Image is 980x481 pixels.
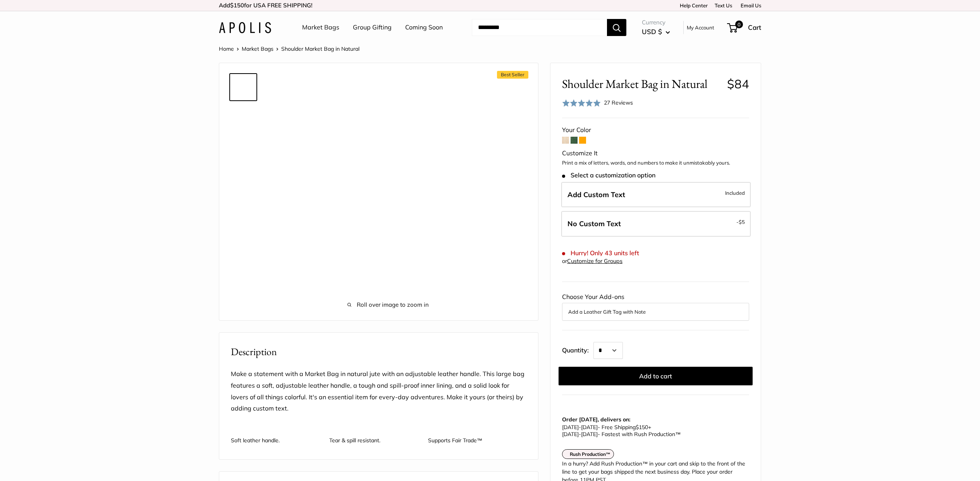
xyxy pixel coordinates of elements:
button: Add a Leather Gift Tag with Note [568,307,743,316]
span: Cart [748,23,761,31]
a: Email Us [738,2,761,9]
span: - Fastest with Rush Production™ [562,431,681,438]
a: Market Bags [302,22,339,33]
span: [DATE] [562,424,579,431]
a: Shoulder Market Bag in Natural [229,135,257,163]
a: 0 Cart [728,21,761,34]
a: Shoulder Market Bag in Natural [229,73,257,101]
a: Customize for Groups [567,258,622,265]
span: [DATE] [581,431,598,438]
input: Search... [472,19,607,36]
span: Currency [642,17,670,28]
button: Search [607,19,626,36]
span: 0 [735,21,743,28]
div: Customize It [562,148,749,159]
a: Shoulder Market Bag in Natural [229,228,257,256]
span: $150 [230,2,244,9]
p: - Free Shipping + [562,424,745,438]
button: Add to cart [559,367,753,385]
a: Group Gifting [353,22,392,33]
span: USD $ [642,27,662,36]
label: Leave Blank [561,211,751,237]
span: Roll over image to zoom in [281,299,495,310]
nav: Breadcrumb [219,44,359,54]
img: Apolis [219,22,271,33]
a: Shoulder Market Bag in Natural [229,104,257,132]
span: [DATE] [581,424,598,431]
a: Shoulder Market Bag in Natural [229,259,257,287]
strong: Rush Production™ [570,451,610,457]
span: - [579,431,581,438]
a: Market Bags [242,45,273,52]
span: Shoulder Market Bag in Natural [562,77,721,91]
a: Shoulder Market Bag in Natural [229,290,257,318]
label: Quantity: [562,340,593,359]
div: Choose Your Add-ons [562,291,749,321]
p: Supports Fair Trade™ [428,430,519,444]
span: $150 [636,424,648,431]
a: Text Us [715,2,732,9]
span: Add Custom Text [567,190,625,199]
span: Hurry! Only 43 units left [562,249,639,257]
p: Print a mix of letters, words, and numbers to make it unmistakably yours. [562,159,749,167]
a: Home [219,45,234,52]
span: 27 Reviews [604,99,633,106]
label: Add Custom Text [561,182,751,208]
a: Shoulder Market Bag in Natural [229,197,257,225]
div: or [562,256,622,266]
span: Select a customization option [562,172,655,179]
span: $5 [739,219,745,225]
a: Coming Soon [405,22,443,33]
span: Best Seller [497,71,528,79]
span: Shoulder Market Bag in Natural [281,45,359,52]
span: Included [725,188,745,198]
div: Your Color [562,124,749,136]
span: [DATE] [562,431,579,438]
p: Make a statement with a Market Bag in natural jute with an adjustable leather handle. This large ... [231,368,526,415]
a: Help Center [677,2,708,9]
span: $84 [727,76,749,91]
a: My Account [687,23,714,32]
span: No Custom Text [567,219,621,228]
span: - [579,424,581,431]
button: USD $ [642,26,670,38]
strong: Order [DATE], delivers on: [562,416,630,423]
p: Tear & spill resistant. [329,430,420,444]
a: Shoulder Market Bag in Natural [229,166,257,194]
p: Soft leather handle. [231,430,322,444]
span: - [736,217,745,227]
h2: Description [231,344,526,359]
